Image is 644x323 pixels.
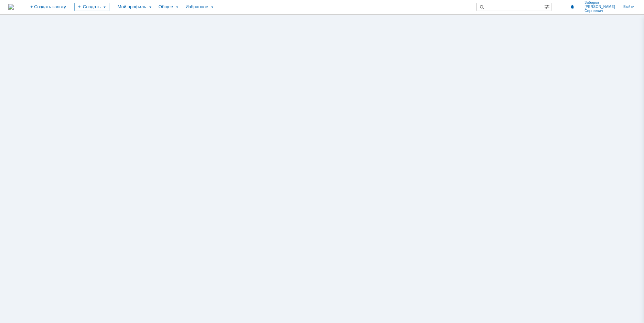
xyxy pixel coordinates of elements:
a: Перейти на домашнюю страницу [8,4,14,10]
span: [PERSON_NAME] [584,5,615,9]
span: Расширенный поиск [544,3,551,10]
span: Зиборов [584,1,615,5]
img: logo [8,4,14,10]
span: Сергеевич [584,9,615,13]
div: Создать [74,3,109,11]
